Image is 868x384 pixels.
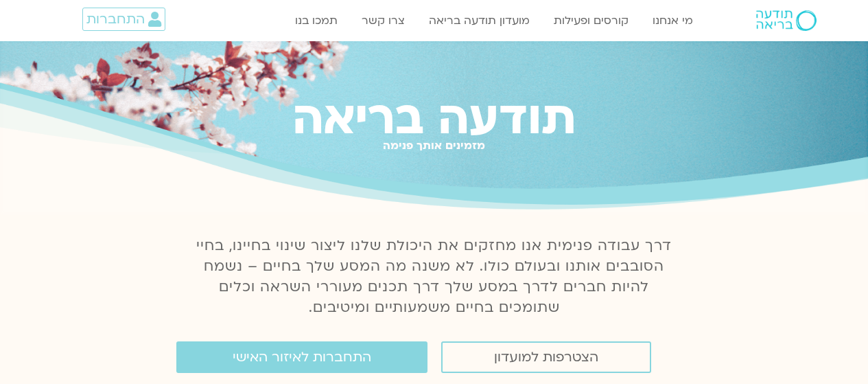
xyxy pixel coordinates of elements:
a: התחברות [82,8,165,31]
p: דרך עבודה פנימית אנו מחזקים את היכולת שלנו ליצור שינוי בחיינו, בחיי הסובבים אותנו ובעולם כולו. לא... [189,236,680,318]
a: מי אנחנו [646,8,700,34]
img: תודעה בריאה [756,10,817,31]
span: הצטרפות למועדון [494,350,598,365]
span: התחברות [86,12,145,27]
span: התחברות לאיזור האישי [233,350,371,365]
a: הצטרפות למועדון [441,341,651,373]
a: התחברות לאיזור האישי [176,341,427,373]
a: מועדון תודעה בריאה [422,8,537,34]
a: תמכו בנו [288,8,344,34]
a: קורסים ופעילות [547,8,635,34]
a: צרו קשר [355,8,412,34]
